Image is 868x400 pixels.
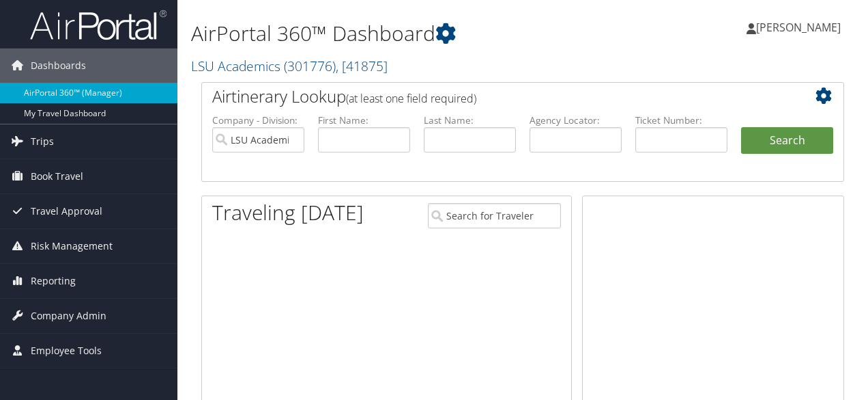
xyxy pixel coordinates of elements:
span: ( 301776 ) [284,57,336,75]
h1: AirPortal 360™ Dashboard [191,19,633,48]
button: Search [741,127,833,155]
span: [PERSON_NAME] [756,20,841,35]
input: Search for Traveler [428,203,562,228]
label: First Name: [318,114,410,127]
span: , [ 41875 ] [336,57,388,75]
label: Ticket Number: [635,114,727,127]
span: Dashboards [31,49,86,83]
span: Travel Approval [31,194,102,228]
span: Risk Management [31,229,113,263]
h2: Airtinerary Lookup [212,85,780,108]
label: Agency Locator: [530,114,622,127]
a: [PERSON_NAME] [747,7,854,48]
label: Company - Division: [212,114,304,127]
span: Employee Tools [31,334,102,368]
h1: Traveling [DATE] [212,198,364,227]
span: (at least one field required) [346,91,476,106]
span: Company Admin [31,299,106,333]
span: Book Travel [31,159,83,194]
span: Trips [31,124,54,159]
span: Reporting [31,264,76,298]
img: airportal-logo.png [30,9,167,41]
a: LSU Academics [191,57,388,75]
label: Last Name: [424,114,516,127]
